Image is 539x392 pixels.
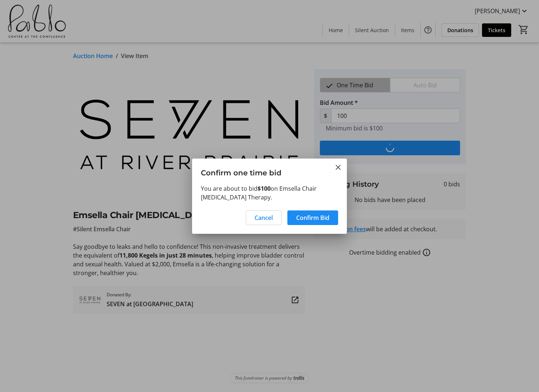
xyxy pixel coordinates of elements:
[192,159,347,184] h3: Confirm one time bid
[246,210,282,225] button: Cancel
[201,184,338,202] p: You are about to bid on Emsella Chair [MEDICAL_DATA] Therapy.
[255,213,273,222] span: Cancel
[257,184,271,193] strong: $100
[296,213,329,222] span: Confirm Bid
[334,163,343,172] button: Close
[287,210,338,225] button: Confirm Bid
